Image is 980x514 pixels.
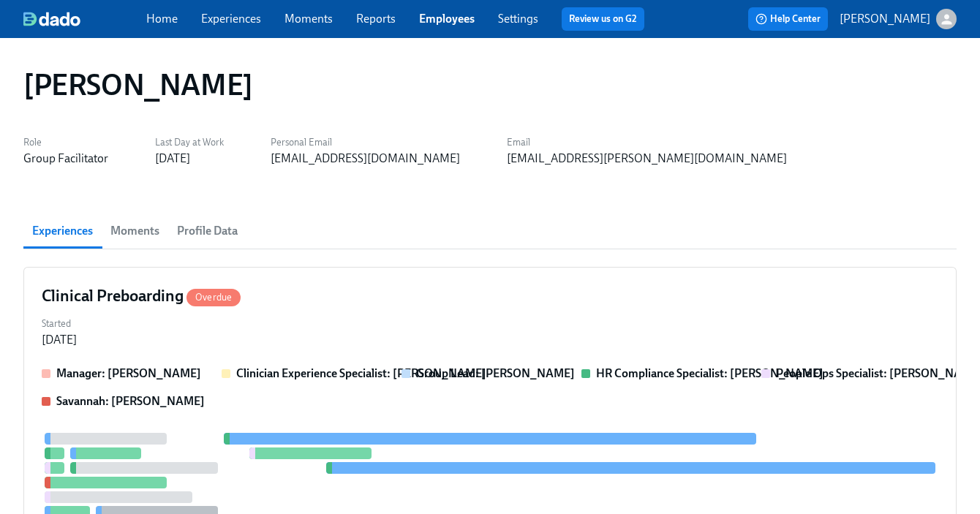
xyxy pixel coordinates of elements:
h4: Clinical Preboarding [42,285,241,307]
div: [EMAIL_ADDRESS][PERSON_NAME][DOMAIN_NAME] [507,151,787,167]
p: [PERSON_NAME] [840,11,930,27]
label: Email [507,135,787,151]
span: Profile Data [177,221,238,241]
strong: Clinician Experience Specialist: [PERSON_NAME] [236,366,486,380]
div: [DATE] [155,151,190,167]
strong: Savannah: [PERSON_NAME] [56,394,205,408]
a: Review us on G2 [569,12,637,26]
a: dado [23,12,146,26]
a: Experiences [201,12,261,26]
label: Personal Email [271,135,460,151]
label: Last Day at Work [155,135,224,151]
button: Help Center [748,7,828,31]
h1: [PERSON_NAME] [23,67,253,102]
a: Employees [419,12,475,26]
label: Started [42,316,77,332]
span: Experiences [32,221,93,241]
a: Moments [284,12,333,26]
a: Reports [356,12,396,26]
strong: Group Lead: [PERSON_NAME] [416,366,575,380]
div: [DATE] [42,332,77,348]
div: [EMAIL_ADDRESS][DOMAIN_NAME] [271,151,460,167]
span: Help Center [755,12,821,26]
button: [PERSON_NAME] [840,9,957,29]
div: Group Facilitator [23,151,108,167]
a: Home [146,12,178,26]
span: Moments [110,221,159,241]
button: Review us on G2 [562,7,644,31]
span: Overdue [186,292,241,303]
img: dado [23,12,80,26]
strong: HR Compliance Specialist: [PERSON_NAME] [596,366,823,380]
strong: Manager: [PERSON_NAME] [56,366,201,380]
label: Role [23,135,108,151]
a: Settings [498,12,538,26]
